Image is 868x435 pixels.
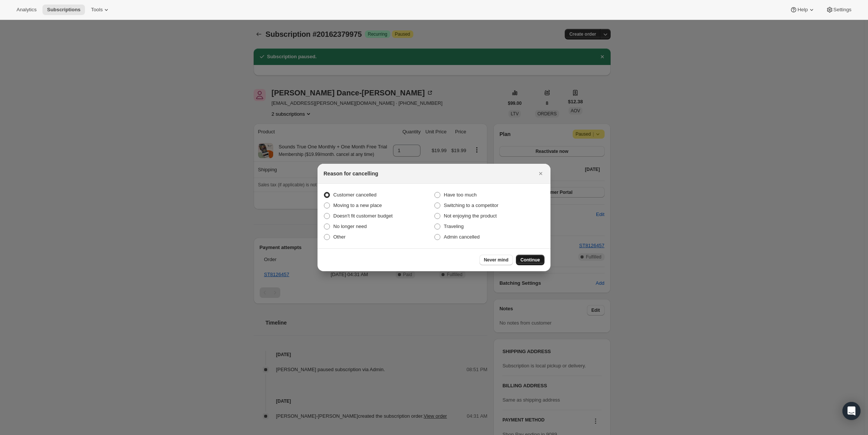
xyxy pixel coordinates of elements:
[91,7,103,13] span: Tools
[797,7,808,13] span: Help
[333,234,346,240] span: Other
[821,5,856,15] button: Settings
[12,5,41,15] button: Analytics
[444,192,476,198] span: Have too much
[444,224,464,229] span: Traveling
[333,224,367,229] span: No longer need
[479,255,513,265] button: Never mind
[17,7,36,13] span: Analytics
[785,5,820,15] button: Help
[516,255,544,265] button: Continue
[333,202,382,208] span: Moving to a new place
[842,402,860,420] div: Open Intercom Messenger
[324,170,378,177] h2: Reason for cancelling
[47,7,80,13] span: Subscriptions
[520,257,540,263] span: Continue
[42,5,85,15] button: Subscriptions
[444,213,497,219] span: Not enjoying the product
[333,213,393,219] span: Doesn't fit customer budget
[833,7,851,13] span: Settings
[444,202,498,208] span: Switching to a competitor
[444,234,479,240] span: Admin cancelled
[333,192,377,198] span: Customer cancelled
[86,5,115,15] button: Tools
[484,257,508,263] span: Never mind
[535,168,546,179] button: Close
